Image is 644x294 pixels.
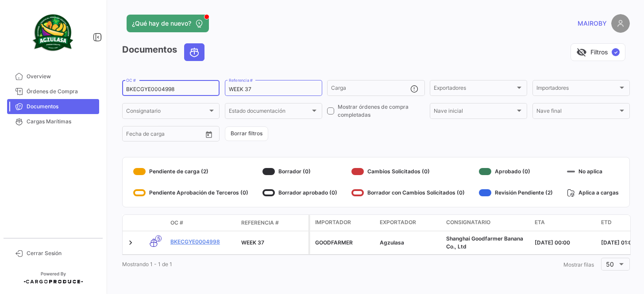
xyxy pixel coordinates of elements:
[170,219,183,227] span: OC #
[351,186,465,200] div: Borrador con Cambios Solicitados (0)
[531,215,598,231] datatable-header-cell: ETA
[122,43,207,61] h3: Documentos
[535,218,545,226] span: ETA
[27,73,96,80] span: Overview
[612,48,620,56] span: ✓
[611,14,630,33] img: placeholder-user.png
[133,164,248,179] div: Pendiente de carga (2)
[7,69,99,84] a: Overview
[380,239,439,247] div: Agzulasa
[535,239,594,247] div: [DATE] 00:00
[567,164,619,179] div: No aplica
[31,11,75,55] img: agzulasa-logo.png
[310,215,376,231] datatable-header-cell: Importador
[376,215,443,231] datatable-header-cell: Exportador
[155,235,162,242] span: 5
[563,261,594,268] span: Mostrar filas
[27,118,96,126] span: Cargas Marítimas
[315,218,351,226] span: Importador
[7,99,99,114] a: Documentos
[7,114,99,129] a: Cargas Marítimas
[7,84,99,99] a: Órdenes de Compra
[434,86,515,92] span: Exportadores
[122,261,172,267] span: Mostrando 1 - 1 de 1
[601,218,612,226] span: ETD
[132,19,191,28] span: ¿Qué hay de nuevo?
[578,19,607,28] span: MAIROBY
[614,264,635,285] iframe: Intercom live chat
[446,235,523,250] span: Shanghai Goodfarmer Banana Co., Ltd
[27,103,96,111] span: Documentos
[536,86,618,92] span: Importadores
[170,238,234,246] a: BKECGYE0004998
[241,219,279,227] span: Referencia #
[479,164,553,179] div: Aprobado (0)
[446,218,490,226] span: Consignatario
[127,15,209,32] button: ¿Qué hay de nuevo?
[238,215,309,230] datatable-header-cell: Referencia #
[567,186,619,200] div: Aplica a cargas
[185,44,204,61] button: Ocean
[434,109,515,115] span: Nave inicial
[126,238,135,247] a: Expand/Collapse Row
[536,109,618,115] span: Nave final
[262,164,337,179] div: Borrador (0)
[225,126,268,141] button: Borrar filtros
[126,109,208,115] span: Consignatario
[380,218,416,226] span: Exportador
[351,164,465,179] div: Cambios Solicitados (0)
[27,88,96,95] span: Órdenes de Compra
[148,132,185,138] input: Hasta
[606,260,614,268] span: 50
[202,128,216,141] button: Open calendar
[315,239,373,247] div: GOODFARMER
[338,103,424,119] span: Mostrar órdenes de compra completadas
[241,239,305,247] div: WEEK 37
[167,215,238,230] datatable-header-cell: OC #
[140,219,167,226] datatable-header-cell: Modo de Transporte
[27,249,96,257] span: Cerrar Sesión
[133,186,248,200] div: Pendiente Aprobación de Terceros (0)
[126,132,142,138] input: Desde
[576,47,587,57] span: visibility_off
[262,186,337,200] div: Borrador aprobado (0)
[229,109,310,115] span: Estado documentación
[443,215,531,231] datatable-header-cell: Consignatario
[479,186,553,200] div: Revisión Pendiente (2)
[571,43,625,61] button: visibility_offFiltros✓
